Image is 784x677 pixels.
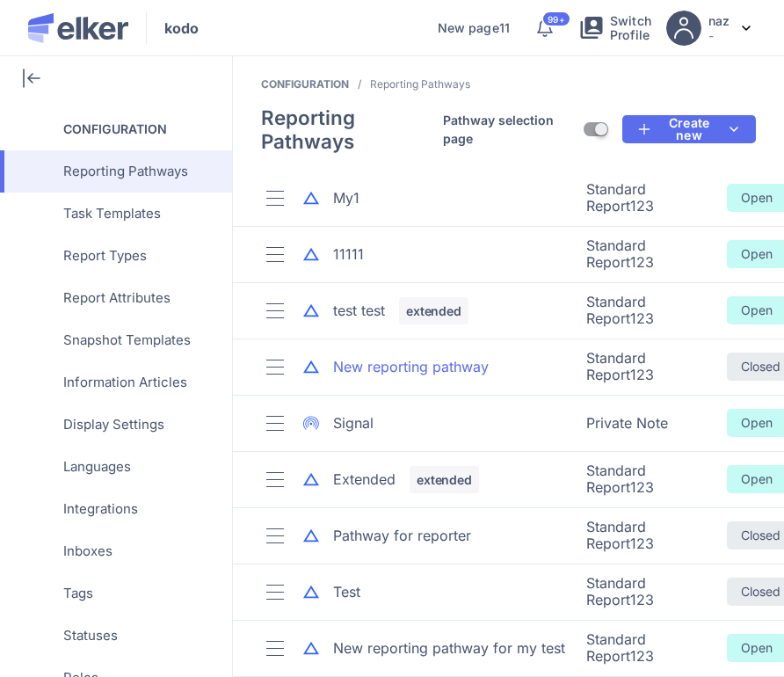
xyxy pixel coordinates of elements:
[708,13,730,28] h5: naz
[63,404,164,446] span: Display Settings
[261,106,443,153] h4: Reporting Pathways
[63,488,138,530] span: Integrations
[333,244,364,265] div: 11111
[586,519,706,552] p: Standard Report123
[417,471,472,489] span: extended
[28,13,128,43] img: Elker
[333,582,360,602] div: Test
[333,413,374,433] div: Signal
[637,122,651,136] img: svg%3e
[586,294,706,327] p: Standard Report123
[63,319,191,361] span: Snapshot Templates
[333,188,359,208] div: My1
[666,11,701,46] img: avatar
[548,15,564,24] span: 99+
[63,572,93,615] span: Tags
[741,417,773,429] span: Open
[741,529,780,542] span: Closed
[741,192,773,204] span: Open
[63,446,131,488] span: Languages
[63,361,187,404] span: Information Articles
[63,615,118,657] span: Statuses
[443,111,577,148] div: Pathway selection page
[742,25,751,31] img: svg%3e
[333,526,471,546] div: Pathway for reporter
[586,462,706,496] p: Standard Report123
[63,530,113,572] span: Inboxes
[303,640,319,656] img: icon
[741,360,780,373] span: Closed
[63,277,171,319] span: Report Attributes
[708,28,730,43] p: -
[370,77,470,91] li: Reporting Pathways
[586,237,706,271] p: Standard Report123
[63,150,188,193] span: Reporting Pathways
[741,473,773,485] span: Open
[622,115,756,143] button: Create new
[741,642,773,654] span: Open
[63,235,147,277] span: Report Types
[741,304,773,317] span: Open
[303,246,319,262] img: icon
[333,301,385,321] div: test test
[261,77,349,91] li: Configuration
[333,638,565,659] div: New reporting pathway for my test
[610,14,652,42] span: Switch Profile
[358,77,361,91] li: /
[333,470,396,490] div: Extended
[303,471,319,487] img: icon
[303,359,319,375] img: icon
[333,357,489,377] div: New reporting pathway
[741,586,780,598] span: Closed
[586,350,706,383] p: Standard Report123
[303,302,319,318] img: icon
[303,584,319,600] img: icon
[586,575,706,608] p: Standard Report123
[63,193,161,235] span: Task Templates
[303,415,319,431] img: icon
[406,302,461,320] span: extended
[438,21,510,35] a: New page11
[586,181,706,215] p: Standard Report123
[586,415,706,432] p: Private Note
[303,528,319,543] img: icon
[727,122,741,136] img: svg%3e
[586,631,706,665] p: Standard Report123
[303,190,319,206] img: icon
[741,248,773,260] span: Open
[164,18,199,39] span: kodo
